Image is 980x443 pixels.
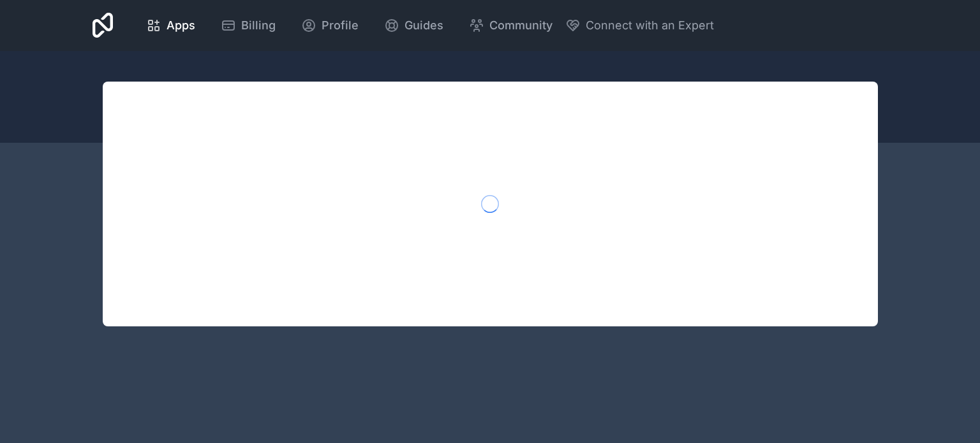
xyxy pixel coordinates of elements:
[586,17,714,34] span: Connect with an Expert
[211,11,286,40] a: Billing
[322,17,359,34] span: Profile
[167,17,195,34] span: Apps
[291,11,369,40] a: Profile
[459,11,563,40] a: Community
[241,17,276,34] span: Billing
[374,11,454,40] a: Guides
[136,11,205,40] a: Apps
[565,17,714,34] button: Connect with an Expert
[405,17,443,34] span: Guides
[489,17,553,34] span: Community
